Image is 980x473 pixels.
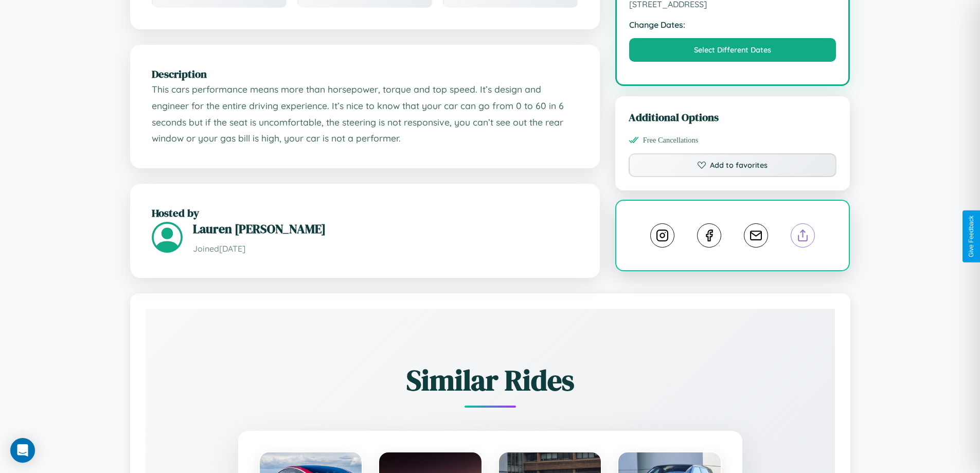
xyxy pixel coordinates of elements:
h2: Hosted by [152,205,578,220]
button: Add to favorites [629,153,837,177]
button: Select Different Dates [629,38,836,62]
h2: Description [152,66,578,81]
h2: Similar Rides [182,360,799,400]
h3: Additional Options [629,110,837,125]
strong: Change Dates: [629,20,836,30]
div: Give Feedback [968,216,975,257]
p: This cars performance means more than horsepower, torque and top speed. It’s design and engineer ... [152,81,578,147]
span: Free Cancellations [643,136,699,145]
div: Open Intercom Messenger [10,438,35,463]
p: Joined [DATE] [193,241,578,256]
h3: Lauren [PERSON_NAME] [193,220,578,237]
